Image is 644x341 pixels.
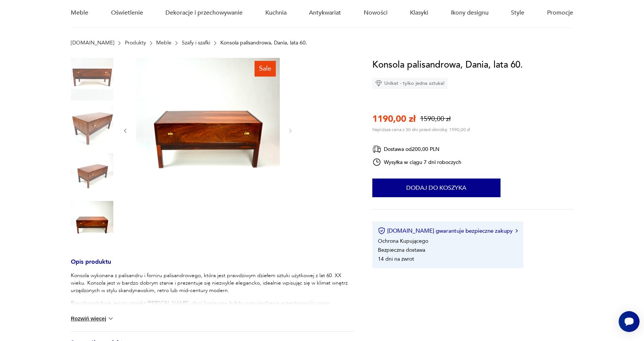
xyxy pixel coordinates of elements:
p: 1590,00 zł [420,114,451,124]
div: Dostawa od 200,00 PLN [372,145,462,154]
img: Ikona diamentu [375,80,382,87]
img: Ikona certyfikatu [378,227,385,235]
div: Unikat - tylko jedna sztuka! [372,78,448,89]
img: Zdjęcie produktu Konsola palisandrowa, Dania, lata 60. [71,58,113,100]
iframe: Smartsupp widget button [619,311,640,332]
a: Meble [156,40,171,46]
h1: Konsola palisandrowa, Dania, lata 60. [372,58,523,72]
a: Produkty [125,40,146,46]
img: Zdjęcie produktu Konsola palisandrowa, Dania, lata 60. [71,106,113,148]
img: Zdjęcie produktu Konsola palisandrowa, Dania, lata 60. [136,58,280,202]
img: chevron down [107,315,114,322]
a: [DOMAIN_NAME] [71,40,114,46]
button: [DOMAIN_NAME] gwarantuje bezpieczne zakupy [378,227,518,235]
button: Rozwiń więcej [71,315,114,322]
p: Konsola palisandrowa, Dania, lata 60. [220,40,307,46]
a: Szafy i szafki [182,40,210,46]
li: Ochrona Kupującego [378,238,428,245]
li: 14 dni na zwrot [378,255,414,263]
div: Wysyłka w ciągu 7 dni roboczych [372,158,462,167]
p: Prawdopodobnie jest to ptojekt [PERSON_NAME], choć konieczne byłoby potwierdzenie autentyczności ... [71,300,354,314]
li: Bezpieczna dostawa [378,247,425,254]
div: Sale [255,61,276,77]
p: Najniższa cena z 30 dni przed obniżką: 1590,00 zł [372,127,470,133]
img: Ikona dostawy [372,145,381,154]
img: Zdjęcie produktu Konsola palisandrowa, Dania, lata 60. [71,153,113,196]
img: Ikona strzałki w prawo [515,229,518,233]
p: Konsola wykonana z palisandru i forniru palisandrowego, która jest prawdziwym dziełem sztuki użyt... [71,272,354,294]
p: 1190,00 zł [372,113,416,125]
button: Dodaj do koszyka [372,179,501,197]
h3: Opis produktu [71,260,354,272]
img: Zdjęcie produktu Konsola palisandrowa, Dania, lata 60. [71,201,113,244]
